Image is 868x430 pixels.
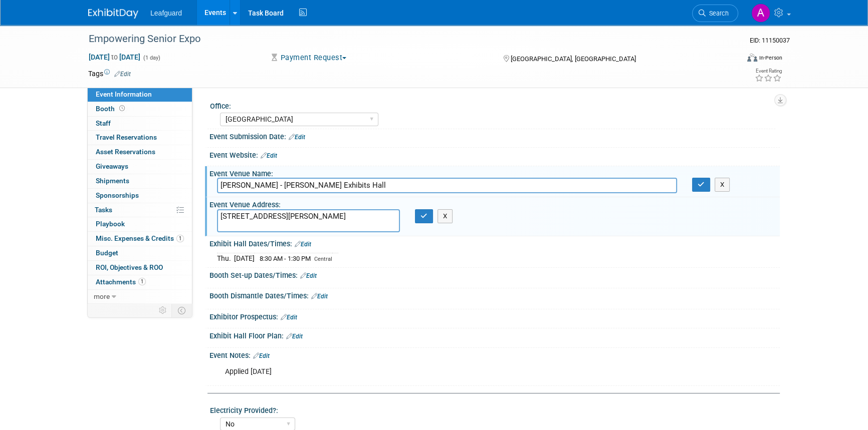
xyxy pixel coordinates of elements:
a: more [88,290,192,304]
span: Event ID: 11150037 [750,37,790,44]
a: Edit [295,241,311,248]
span: Travel Reservations [96,133,157,141]
div: Booth Dismantle Dates/Times: [209,288,780,301]
span: Booth [96,105,127,113]
img: Arlene Duncan [751,4,770,23]
img: ExhibitDay [88,9,138,19]
span: Playbook [96,220,125,228]
span: Asset Reservations [96,148,155,156]
span: Central [314,256,332,262]
div: Event Rating [755,69,782,74]
div: Electricity Provided?: [210,403,775,415]
span: Giveaways [96,162,128,170]
a: Edit [286,333,303,340]
div: Booth Set-up Dates/Times: [209,268,780,281]
a: Shipments [88,174,192,188]
a: Attachments1 [88,275,192,289]
span: Search [706,10,729,17]
span: ROI, Objectives & ROO [96,263,163,271]
a: Edit [289,134,305,141]
div: Exhibitor Prospectus: [209,309,780,322]
a: Booth [88,102,192,116]
span: Event Information [96,90,152,98]
a: Playbook [88,217,192,231]
td: Thu. [217,253,234,264]
img: Format-Inperson.png [747,54,757,62]
span: Sponsorships [96,191,139,199]
div: Applied [DATE] [218,362,670,382]
a: Edit [281,314,297,321]
a: Edit [300,272,317,279]
a: Misc. Expenses & Credits1 [88,232,192,246]
span: [GEOGRAPHIC_DATA], [GEOGRAPHIC_DATA] [510,55,635,63]
a: Tasks [88,203,192,217]
div: Exhibit Hall Floor Plan: [209,328,780,341]
span: Staff [96,119,111,127]
span: Attachments [96,278,146,286]
span: Misc. Expenses & Credits [96,234,184,242]
span: 8:30 AM - 1:30 PM [260,255,311,262]
a: Edit [253,352,270,359]
a: Giveaways [88,160,192,174]
div: Event Notes: [209,348,780,361]
button: Payment Request [266,53,351,63]
td: Tags [88,69,131,79]
span: [DATE] [DATE] [88,53,141,62]
span: Booth not reserved yet [117,105,127,112]
span: (1 day) [142,55,160,61]
span: to [110,53,119,61]
button: X [715,178,730,192]
a: ROI, Objectives & ROO [88,261,192,275]
span: Tasks [95,206,112,214]
span: Leafguard [150,9,182,17]
div: Event Venue Address: [209,197,780,210]
td: Toggle Event Tabs [172,304,192,317]
span: 1 [176,235,184,242]
a: Edit [261,152,277,159]
a: Asset Reservations [88,145,192,159]
a: Budget [88,246,192,260]
div: Event Website: [209,148,780,161]
div: Event Format [679,52,782,67]
a: Staff [88,117,192,131]
a: Edit [114,71,131,78]
div: Office: [210,99,775,111]
a: Search [692,5,738,22]
td: Personalize Event Tab Strip [154,304,172,317]
div: Event Submission Date: [209,129,780,142]
span: Budget [96,249,118,257]
div: Event Venue Name: [209,166,780,179]
div: In-Person [759,54,782,62]
a: Edit [311,293,328,300]
a: Travel Reservations [88,131,192,145]
span: more [94,292,110,300]
a: Event Information [88,88,192,102]
a: Sponsorships [88,189,192,203]
div: Exhibit Hall Dates/Times: [209,236,780,249]
span: Shipments [96,177,129,185]
button: X [438,209,453,223]
div: Empowering Senior Expo [85,30,723,48]
span: 1 [138,278,146,285]
td: [DATE] [234,253,255,264]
